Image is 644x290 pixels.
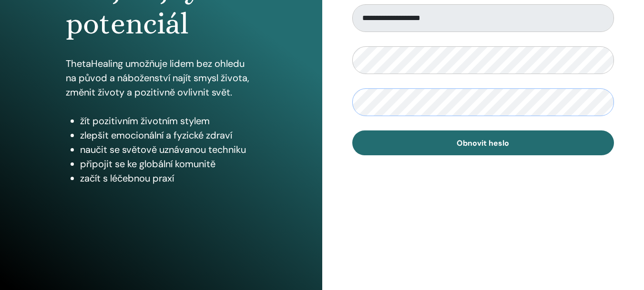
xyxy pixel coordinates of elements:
[66,56,256,99] p: ThetaHealing umožňuje lidem bez ohledu na původ a náboženství najít smysl života, změnit životy a...
[80,142,256,157] li: naučit se světově uznávanou techniku
[80,171,256,185] li: začít s léčebnou praxí
[457,138,509,148] span: Obnovit heslo
[352,130,614,155] button: Obnovit heslo
[80,114,256,128] li: žít pozitivním životním stylem
[80,128,256,142] li: zlepšit emocionální a fyzické zdraví
[80,157,256,171] li: připojit se ke globální komunitě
